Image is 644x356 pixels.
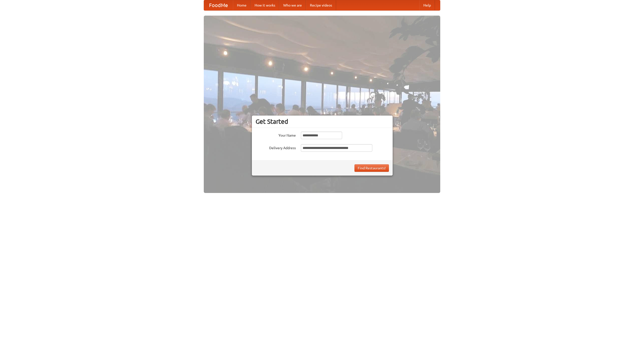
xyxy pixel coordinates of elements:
a: How it works [251,0,279,10]
a: FoodMe [204,0,233,10]
a: Who we are [279,0,306,10]
a: Recipe videos [306,0,336,10]
h3: Get Started [256,118,389,125]
a: Help [419,0,435,10]
label: Your Name [256,132,296,138]
button: Find Restaurants! [354,164,389,172]
label: Delivery Address [256,144,296,150]
a: Home [233,0,251,10]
